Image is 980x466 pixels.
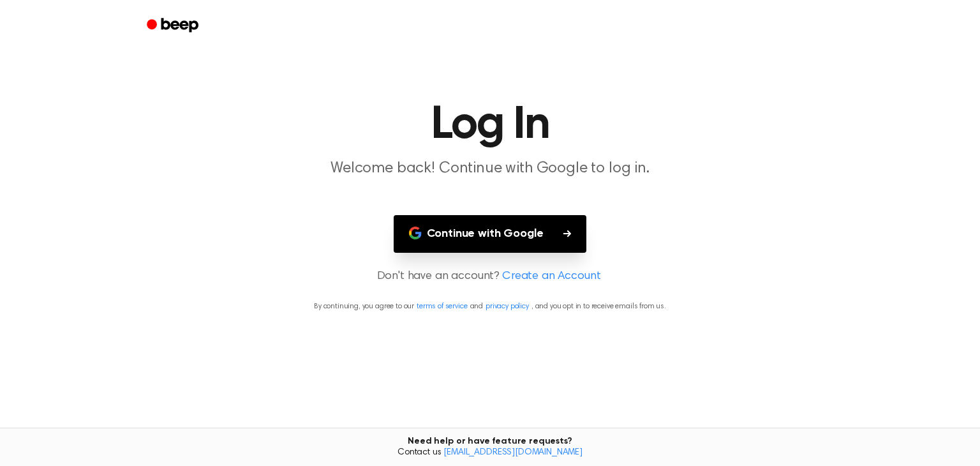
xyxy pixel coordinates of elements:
[163,102,817,148] h1: Log In
[486,303,529,310] a: privacy policy
[394,215,587,253] button: Continue with Google
[245,158,735,179] p: Welcome back! Continue with Google to log in.
[502,268,600,285] a: Create an Account
[15,301,965,312] p: By continuing, you agree to our and , and you opt in to receive emails from us.
[8,447,972,459] span: Contact us
[443,448,583,457] a: [EMAIL_ADDRESS][DOMAIN_NAME]
[15,268,965,285] p: Don't have an account?
[138,13,210,38] a: Beep
[417,303,467,310] a: terms of service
